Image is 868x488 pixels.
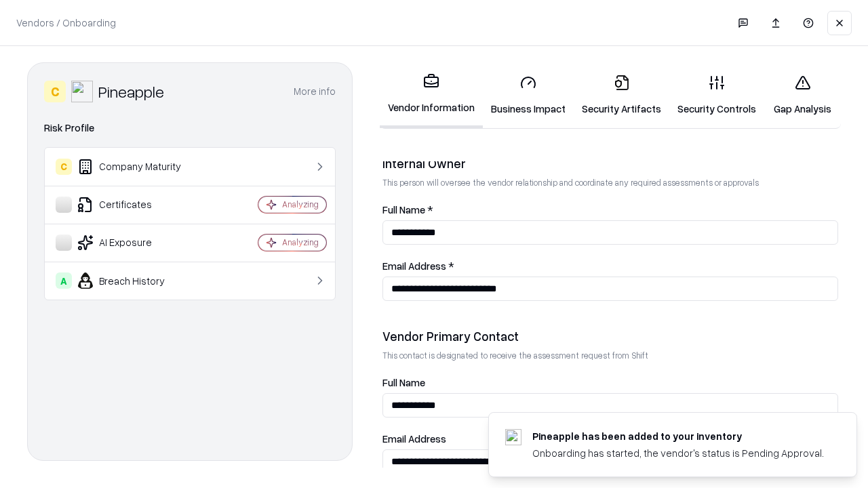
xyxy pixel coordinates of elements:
img: pineappleenergy.com [505,429,521,445]
img: Pineapple [71,81,93,102]
div: Internal Owner [382,155,838,171]
div: C [44,81,66,102]
a: Security Controls [669,64,764,127]
div: Risk Profile [44,120,336,136]
div: AI Exposure [56,235,218,251]
div: A [56,272,72,289]
a: Security Artifacts [574,64,669,127]
p: Vendors / Onboarding [16,16,116,30]
div: Analyzing [282,199,319,210]
div: Pineapple [98,81,164,102]
div: Pineapple has been added to your inventory [532,429,824,443]
div: Onboarding has started, the vendor's status is Pending Approval. [532,446,824,460]
a: Gap Analysis [764,64,841,127]
div: C [56,159,72,175]
label: Full Name [382,378,838,388]
a: Business Impact [483,64,574,127]
div: Analyzing [282,237,319,248]
div: Breach History [56,272,218,289]
button: More info [294,79,336,104]
p: This person will oversee the vendor relationship and coordinate any required assessments or appro... [382,177,838,188]
div: Certificates [56,197,218,213]
div: Vendor Primary Contact [382,328,838,344]
label: Full Name * [382,205,838,215]
div: Company Maturity [56,159,218,175]
p: This contact is designated to receive the assessment request from Shift [382,350,838,361]
a: Vendor Information [380,62,483,128]
label: Email Address [382,434,838,444]
label: Email Address * [382,261,838,271]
